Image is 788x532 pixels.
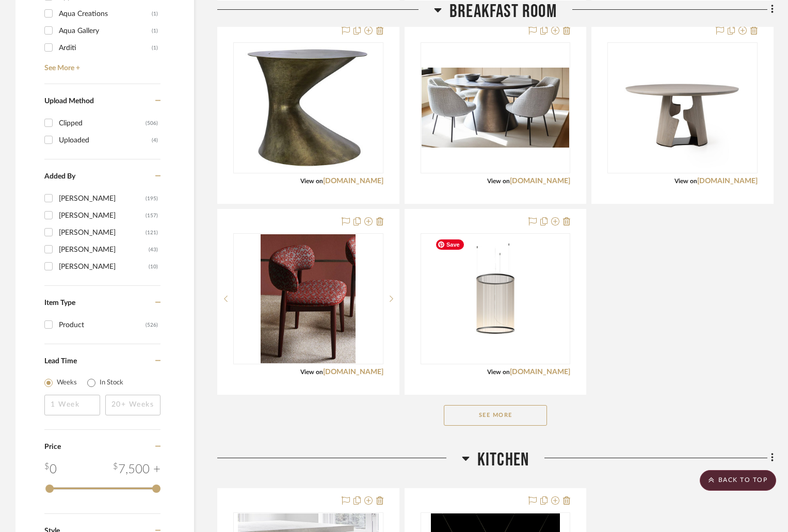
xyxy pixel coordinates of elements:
div: (157) [146,207,158,224]
div: (10) [149,259,158,275]
div: (1) [152,6,158,22]
a: See More + [42,56,160,73]
a: [DOMAIN_NAME] [697,178,758,185]
img: Fendi Casa Virgola Chair 24.5"W x 21.75"D x 30.75"H [261,234,356,363]
div: 0 [421,234,570,364]
span: KITCHEN [477,449,529,471]
label: Weeks [57,378,77,388]
div: [PERSON_NAME] [59,241,149,258]
label: In Stock [100,378,123,388]
div: Product [59,317,146,333]
div: Uploaded [59,132,152,149]
div: 0 [234,43,383,173]
div: 0 [421,43,570,173]
span: Save [436,239,464,250]
span: View on [674,178,697,184]
div: (121) [146,224,158,241]
div: Arditi [59,40,152,56]
span: View on [487,178,510,184]
div: Clipped [59,115,146,132]
input: 1 Week [44,395,100,415]
div: [PERSON_NAME] [59,259,149,275]
div: Aqua Gallery [59,23,152,39]
div: (506) [146,115,158,132]
div: [PERSON_NAME] [59,207,146,224]
input: 20+ Weeks [105,395,161,415]
img: Vibia Array Pendant 32Dx41H #1820 [431,234,560,363]
a: [DOMAIN_NAME] [510,368,570,376]
div: 7,500 + [113,460,160,479]
img: CARBON DESIGNS HELEY DINING TABLE [422,68,570,148]
span: Added By [44,173,75,180]
a: [DOMAIN_NAME] [323,368,383,376]
span: Upload Method [44,98,94,105]
div: (43) [149,241,158,258]
span: Price [44,443,61,450]
a: [DOMAIN_NAME] [323,178,383,185]
div: (1) [152,23,158,39]
div: Aqua Creations [59,6,152,22]
span: View on [300,178,323,184]
div: (1) [152,40,158,56]
div: (526) [146,317,158,333]
img: HOLLY HUNT CAVA DINING TABLE #CAD-DT 60"DIA X 29.5"H [618,43,747,172]
scroll-to-top-button: BACK TO TOP [700,470,776,491]
button: See More [444,405,547,426]
div: 0 [608,43,757,173]
span: View on [300,369,323,375]
img: JULIAN CHICHESTER CANOPY DINING TABLE BASE 33.5"W X 29.5"D X 28"H [239,43,378,172]
a: [DOMAIN_NAME] [510,178,570,185]
div: 0 [44,460,57,479]
div: [PERSON_NAME] [59,224,146,241]
span: View on [487,369,510,375]
div: (4) [152,132,158,149]
div: [PERSON_NAME] [59,190,146,207]
span: Item Type [44,299,75,307]
span: Lead Time [44,358,77,365]
div: (195) [146,190,158,207]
